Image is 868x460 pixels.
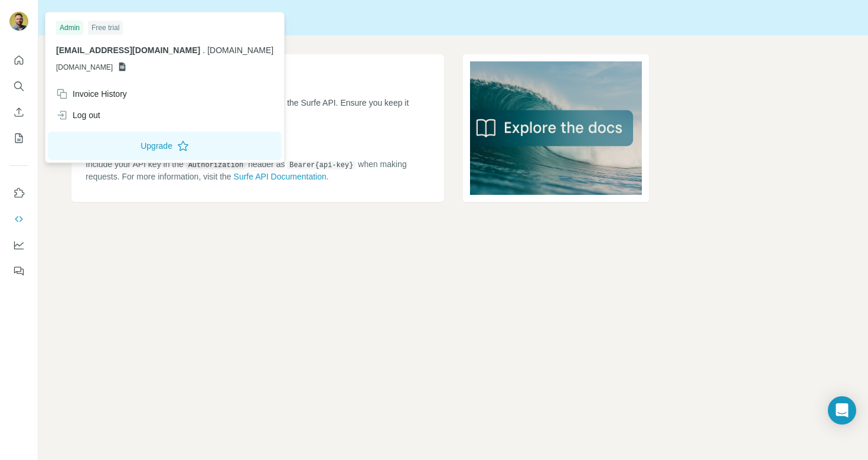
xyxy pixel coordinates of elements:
[56,45,200,55] span: [EMAIL_ADDRESS][DOMAIN_NAME]
[9,102,28,123] button: Enrich CSV
[56,88,127,100] div: Invoice History
[9,234,28,256] button: Dashboard
[203,45,205,55] span: .
[9,128,28,149] button: My lists
[9,50,28,71] button: Quick start
[48,132,282,160] button: Upgrade
[56,109,100,121] div: Log out
[88,21,123,35] div: Free trial
[56,21,83,35] div: Admin
[9,12,28,31] img: Avatar
[9,182,28,204] button: Use Surfe on LinkedIn
[287,161,355,169] code: Bearer {api-key}
[186,161,246,169] code: Authorization
[38,9,868,26] div: Surfe API
[9,76,28,97] button: Search
[56,62,113,73] span: [DOMAIN_NAME]
[9,260,28,282] button: Feedback
[9,208,28,230] button: Use Surfe API
[86,158,430,182] p: Include your API key in the header as when making requests. For more information, visit the .
[828,396,856,425] div: Open Intercom Messenger
[234,172,327,181] a: Surfe API Documentation
[207,45,273,55] span: [DOMAIN_NAME]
